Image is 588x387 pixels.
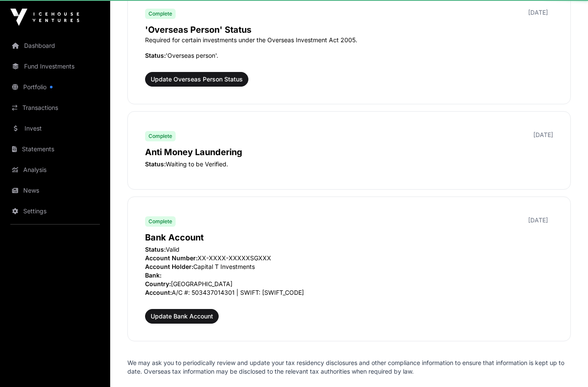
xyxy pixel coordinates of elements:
[127,359,571,376] p: We may ask you to periodically review and update your tax residency disclosures and other complia...
[145,272,161,279] span: Bank:
[7,78,103,97] a: Portfolio
[145,309,219,324] button: Update Bank Account
[528,8,548,17] p: [DATE]
[145,72,248,87] button: Update Overseas Person Status
[145,160,553,169] p: Waiting to be Verified.
[10,9,79,26] img: Icehouse Ventures Logo
[149,218,172,225] span: Complete
[145,51,553,60] p: 'Overseas person'.
[145,36,553,44] p: Required for certain investments under the Overseas Investment Act 2005.
[145,160,166,168] span: Status:
[145,246,166,253] span: Status:
[149,10,172,17] span: Complete
[145,24,553,36] p: 'Overseas Person' Status
[145,77,248,86] a: Update Overseas Person Status
[145,245,553,254] p: Valid
[7,57,103,76] a: Fund Investments
[545,346,588,387] iframe: Chat Widget
[145,52,166,59] span: Status:
[145,263,193,270] span: Account Holder:
[7,202,103,221] a: Settings
[7,119,103,138] a: Invest
[145,289,172,296] span: Account:
[145,231,553,243] p: Bank Account
[7,140,103,159] a: Statements
[145,280,171,287] span: Country:
[149,133,172,140] span: Complete
[145,280,553,288] p: [GEOGRAPHIC_DATA]
[145,288,553,297] p: A/C #: 503437014301 | SWIFT: [SWIFT_CODE]
[145,254,198,262] span: Account Number:
[533,131,553,139] p: [DATE]
[151,312,213,321] span: Update Bank Account
[528,216,548,225] p: [DATE]
[145,146,553,158] p: Anti Money Laundering
[7,181,103,200] a: News
[7,160,103,179] a: Analysis
[7,98,103,117] a: Transactions
[151,75,243,84] span: Update Overseas Person Status
[145,314,219,323] a: Update Bank Account
[7,36,103,55] a: Dashboard
[145,254,553,262] p: XX-XXXX-XXXXXSGXXX
[145,262,553,271] p: Capital T Investments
